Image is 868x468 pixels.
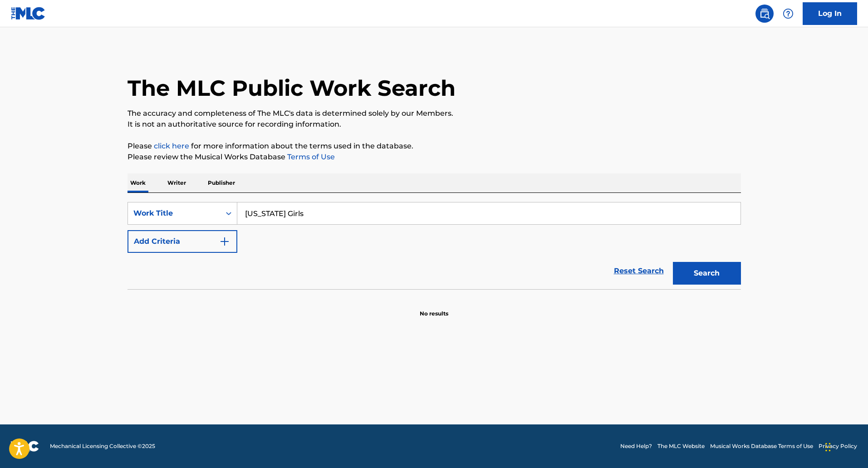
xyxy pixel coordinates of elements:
[755,5,774,23] a: Public Search
[803,2,857,25] a: Log In
[154,142,189,150] a: click here
[759,8,770,19] img: search
[609,261,668,281] a: Reset Search
[165,173,189,192] p: Writer
[783,8,794,19] img: help
[128,108,741,119] p: The accuracy and completeness of The MLC's data is determined solely by our Members.
[11,7,46,20] img: MLC Logo
[285,153,335,161] a: Terms of Use
[128,74,456,102] h1: The MLC Public Work Search
[219,236,230,247] img: 9d2ae6d4665cec9f34b9.svg
[50,442,155,450] span: Mechanical Licensing Collective © 2025
[710,442,813,450] a: Musical Works Database Terms of Use
[128,141,741,152] p: Please for more information about the terms used in the database.
[673,262,741,285] button: Search
[128,119,741,130] p: It is not an authoritative source for recording information.
[128,152,741,163] p: Please review the Musical Works Database
[11,441,39,452] img: logo
[779,5,797,23] div: Help
[825,434,831,461] div: Drag
[205,173,238,192] p: Publisher
[128,202,741,289] form: Search Form
[657,442,705,450] a: The MLC Website
[128,230,237,253] button: Add Criteria
[133,208,215,219] div: Work Title
[420,299,448,318] p: No results
[823,424,868,468] iframe: Chat Widget
[819,442,857,450] a: Privacy Policy
[620,442,652,450] a: Need Help?
[128,173,148,192] p: Work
